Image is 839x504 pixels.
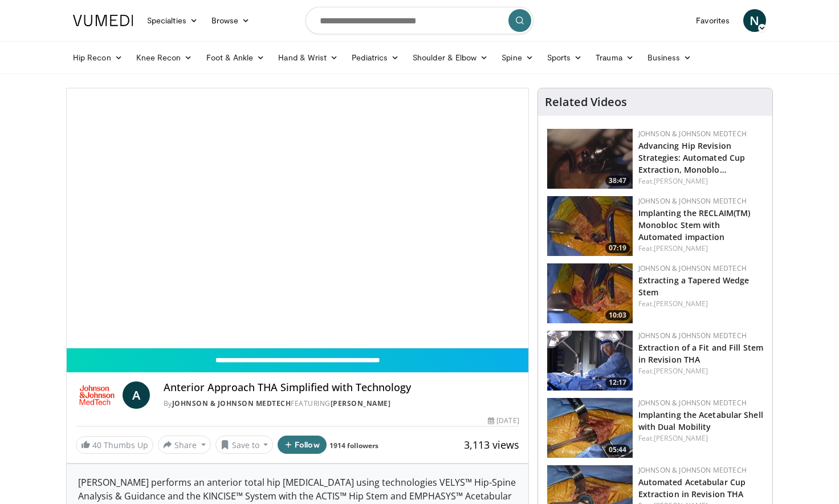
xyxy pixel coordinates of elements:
span: 40 [92,440,101,450]
img: ffc33e66-92ed-4f11-95c4-0a160745ec3c.150x105_q85_crop-smart_upscale.jpg [547,196,633,256]
a: Johnson & Johnson MedTech [638,129,747,139]
span: 10:03 [605,310,630,320]
img: 9c1ab193-c641-4637-bd4d-10334871fca9.150x105_q85_crop-smart_upscale.jpg [547,398,633,458]
span: 12:17 [605,377,630,388]
a: Advancing Hip Revision Strategies: Automated Cup Extraction, Monoblo… [638,140,746,175]
a: [PERSON_NAME] [331,399,391,408]
a: [PERSON_NAME] [654,243,708,253]
a: 07:19 [547,196,633,256]
a: Business [641,46,699,69]
span: 3,113 views [464,438,519,452]
a: Extracting a Tapered Wedge Stem [638,275,750,298]
a: Implanting the RECLAIM(TM) Monobloc Stem with Automated impaction [638,208,751,242]
img: 0b84e8e2-d493-4aee-915d-8b4f424ca292.150x105_q85_crop-smart_upscale.jpg [547,263,633,323]
button: Share [158,436,211,454]
a: Favorites [689,9,736,32]
a: Johnson & Johnson MedTech [638,465,747,475]
a: A [123,381,150,409]
a: [PERSON_NAME] [654,176,708,186]
a: Specialties [140,9,205,32]
img: 82aed312-2a25-4631-ae62-904ce62d2708.150x105_q85_crop-smart_upscale.jpg [547,331,633,391]
input: Search topics, interventions [306,7,533,34]
a: 05:44 [547,398,633,458]
a: 40 Thumbs Up [76,436,153,454]
a: Johnson & Johnson MedTech [172,399,291,408]
h4: Related Videos [545,95,627,109]
a: Johnson & Johnson MedTech [638,263,747,273]
a: Johnson & Johnson MedTech [638,331,747,340]
a: [PERSON_NAME] [654,433,708,443]
a: Hand & Wrist [271,46,345,69]
div: [DATE] [488,416,519,426]
a: 10:03 [547,263,633,323]
a: Extraction of a Fit and Fill Stem in Revision THA [638,342,763,365]
div: Feat. [638,366,763,376]
video-js: Video Player [67,88,528,348]
a: N [743,9,766,32]
a: Trauma [589,46,641,69]
a: Johnson & Johnson MedTech [638,398,747,408]
a: Browse [205,9,257,32]
a: 1914 followers [329,441,378,450]
a: Implanting the Acetabular Shell with Dual Mobility [638,409,763,432]
a: Hip Recon [66,46,129,69]
span: 38:47 [605,176,630,186]
img: VuMedi Logo [73,15,133,26]
a: [PERSON_NAME] [654,299,708,308]
button: Save to [215,436,274,454]
div: Feat. [638,433,763,444]
div: Feat. [638,299,763,309]
a: [PERSON_NAME] [654,366,708,376]
a: Pediatrics [345,46,406,69]
div: Feat. [638,176,763,186]
a: Knee Recon [129,46,199,69]
h4: Anterior Approach THA Simplified with Technology [164,381,519,394]
a: Automated Acetabular Cup Extraction in Revision THA [638,477,746,499]
a: Shoulder & Elbow [406,46,495,69]
span: 07:19 [605,243,630,253]
a: Sports [540,46,589,69]
a: 12:17 [547,331,633,391]
span: 05:44 [605,445,630,455]
a: Foot & Ankle [199,46,272,69]
a: 38:47 [547,129,633,189]
img: Johnson & Johnson MedTech [76,381,118,409]
img: 9f1a5b5d-2ba5-4c40-8e0c-30b4b8951080.150x105_q85_crop-smart_upscale.jpg [547,129,633,189]
div: By FEATURING [164,399,519,409]
a: Spine [495,46,540,69]
button: Follow [278,436,327,454]
a: Johnson & Johnson MedTech [638,196,747,206]
div: Feat. [638,243,763,254]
